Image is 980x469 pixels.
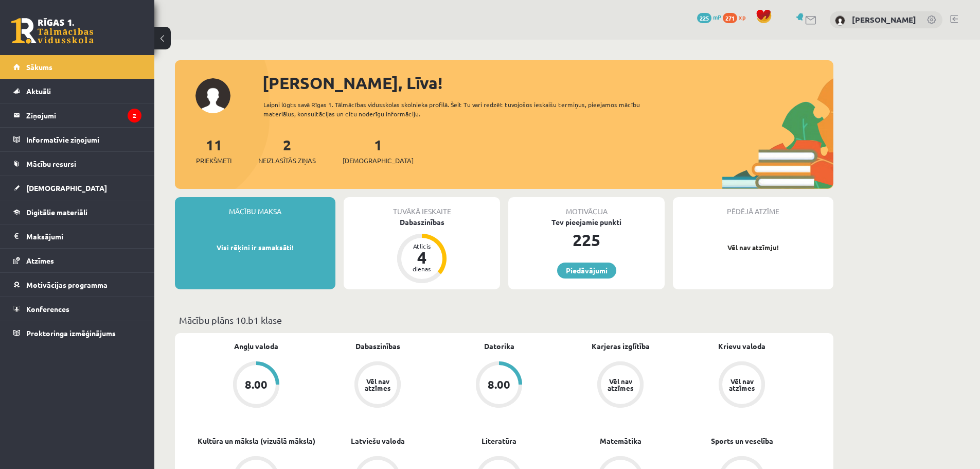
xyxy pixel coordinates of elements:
a: Dabaszinības [355,341,400,352]
span: 271 [723,13,737,23]
span: Digitālie materiāli [26,207,87,217]
div: Tuvākā ieskaite [344,197,500,217]
a: 8.00 [195,361,317,410]
legend: Informatīvie ziņojumi [26,128,141,151]
span: Sākums [26,62,52,72]
div: 8.00 [488,379,510,390]
p: Visi rēķini ir samaksāti! [180,242,330,253]
div: Pēdējā atzīme [673,197,833,217]
a: Informatīvie ziņojumi [13,128,141,151]
div: Atlicis [406,243,437,249]
div: Vēl nav atzīmes [727,378,756,391]
span: Motivācijas programma [26,280,108,289]
div: Laipni lūgts savā Rīgas 1. Tālmācības vidusskolas skolnieka profilā. Šeit Tu vari redzēt tuvojošo... [263,100,658,118]
a: Konferences [13,297,141,321]
span: [DEMOGRAPHIC_DATA] [343,155,414,166]
a: Piedāvājumi [557,263,616,279]
span: Priekšmeti [196,155,231,166]
a: 271 xp [723,13,751,21]
div: 225 [508,228,665,252]
span: xp [739,13,745,21]
legend: Maksājumi [26,224,141,248]
div: 8.00 [245,379,268,390]
i: 2 [128,109,141,123]
a: Dabaszinības Atlicis 4 dienas [344,217,500,285]
span: Mācību resursi [26,159,76,168]
span: Neizlasītās ziņas [258,155,316,166]
a: Motivācijas programma [13,273,141,297]
span: Konferences [26,304,69,314]
div: dienas [406,266,437,272]
a: 1[DEMOGRAPHIC_DATA] [343,135,414,166]
a: Kultūra un māksla (vizuālā māksla) [198,436,315,446]
a: Ziņojumi2 [13,103,141,127]
span: Atzīmes [26,256,54,265]
div: [PERSON_NAME], Līva! [262,71,833,95]
p: Vēl nav atzīmju! [678,242,828,253]
span: Aktuāli [26,86,51,96]
a: Datorika [484,341,514,352]
div: Mācību maksa [175,197,335,217]
a: Angļu valoda [234,341,278,352]
div: Tev pieejamie punkti [508,217,665,228]
a: Digitālie materiāli [13,200,141,224]
span: mP [713,13,721,21]
span: 225 [697,13,711,23]
a: Vēl nav atzīmes [317,361,438,410]
a: 8.00 [438,361,560,410]
a: Karjeras izglītība [592,341,650,352]
div: 4 [406,249,437,266]
div: Vēl nav atzīmes [606,378,635,391]
a: Atzīmes [13,249,141,272]
img: Līva Krauze [835,15,845,26]
a: Vēl nav atzīmes [681,361,803,410]
a: [DEMOGRAPHIC_DATA] [13,176,141,200]
a: 2Neizlasītās ziņas [258,135,316,166]
span: Proktoringa izmēģinājums [26,328,116,338]
a: Vēl nav atzīmes [560,361,681,410]
a: Literatūra [482,436,516,446]
p: Mācību plāns 10.b1 klase [179,313,829,327]
div: Vēl nav atzīmes [363,378,392,391]
a: Rīgas 1. Tālmācības vidusskola [11,18,94,44]
a: Latviešu valoda [351,436,405,446]
a: Matemātika [600,436,642,446]
a: Proktoringa izmēģinājums [13,321,141,345]
a: 11Priekšmeti [196,135,231,166]
div: Dabaszinības [344,217,500,228]
a: Sākums [13,55,141,79]
legend: Ziņojumi [26,103,141,127]
a: Maksājumi [13,224,141,248]
a: Sports un veselība [711,436,773,446]
a: Aktuāli [13,79,141,103]
span: [DEMOGRAPHIC_DATA] [26,183,107,193]
div: Motivācija [508,197,665,217]
a: Krievu valoda [718,341,765,352]
a: Mācību resursi [13,152,141,176]
a: [PERSON_NAME] [852,14,916,25]
a: 225 mP [697,13,721,21]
